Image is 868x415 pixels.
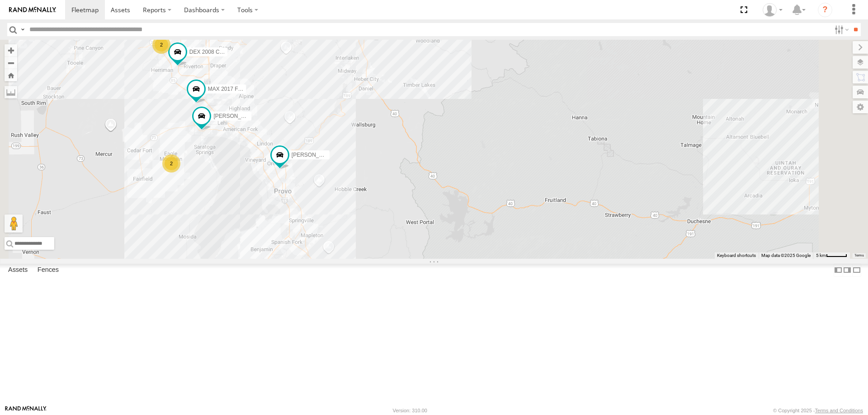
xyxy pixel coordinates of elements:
[852,264,861,277] label: Hide Summary Table
[5,406,47,415] a: Visit our Website
[813,252,850,259] button: Map Scale: 5 km per 43 pixels
[292,152,365,158] span: [PERSON_NAME] -2017 F150
[9,7,56,13] img: rand-logo.svg
[189,49,231,55] span: DEX 2008 Chevy
[815,408,863,413] a: Terms and Conditions
[152,36,170,54] div: 2
[5,56,17,69] button: Zoom out
[843,264,852,277] label: Dock Summary Table to the Right
[816,253,826,258] span: 5 km
[761,253,811,258] span: Map data ©2025 Google
[33,264,63,276] label: Fences
[773,408,863,413] div: © Copyright 2025 -
[717,252,756,259] button: Keyboard shortcuts
[5,69,17,81] button: Zoom Home
[162,154,180,173] div: 2
[5,214,23,233] button: Drag Pegman onto the map to open Street View
[5,86,17,98] label: Measure
[393,408,427,413] div: Version: 310.00
[818,3,832,17] i: ?
[759,3,786,17] div: Allen Bauer
[834,264,843,277] label: Dock Summary Table to the Left
[854,254,864,257] a: Terms (opens in new tab)
[208,86,247,92] span: MAX 2017 F150
[19,23,26,36] label: Search Query
[853,101,868,113] label: Map Settings
[213,113,287,119] span: [PERSON_NAME]- 2022 F150
[5,44,17,56] button: Zoom in
[4,264,32,276] label: Assets
[831,23,850,36] label: Search Filter Options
